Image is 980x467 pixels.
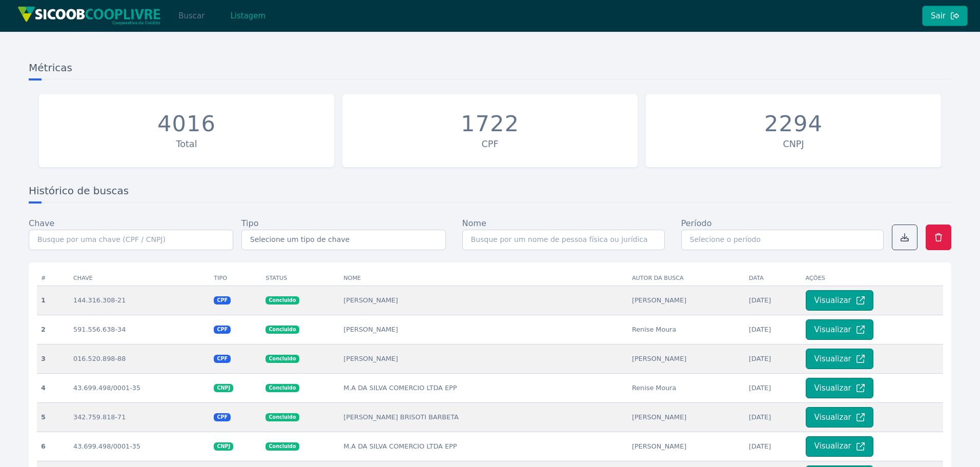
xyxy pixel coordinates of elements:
[266,384,299,392] span: Concluido
[29,217,54,230] label: Chave
[339,344,628,373] td: [PERSON_NAME]
[745,271,802,286] th: Data
[745,344,802,373] td: [DATE]
[806,378,873,398] button: Visualizar
[628,344,745,373] td: [PERSON_NAME]
[339,315,628,344] td: [PERSON_NAME]
[266,355,299,363] span: Concluido
[462,230,665,250] input: Busque por um nome de pessoa física ou jurídica
[339,271,628,286] th: Nome
[69,373,210,402] td: 43.699.498/0001-35
[802,271,943,286] th: Ações
[806,290,873,311] button: Visualizar
[745,286,802,315] td: [DATE]
[29,184,951,202] h3: Histórico de buscas
[37,344,69,373] th: 3
[157,111,216,137] div: 4016
[214,296,231,304] span: CPF
[170,6,213,26] button: Buscar
[69,286,210,315] td: 144.316.308-21
[806,319,873,340] button: Visualizar
[69,402,210,432] td: 342.759.818-71
[745,373,802,402] td: [DATE]
[37,373,69,402] th: 4
[628,402,745,432] td: [PERSON_NAME]
[210,271,261,286] th: Tipo
[806,349,873,369] button: Visualizar
[348,137,632,151] div: CPF
[214,413,231,421] span: CPF
[339,432,628,461] td: M.A DA SILVA COMERCIO LTDA EPP
[266,326,299,334] span: Concluido
[221,6,274,26] button: Listagem
[628,286,745,315] td: [PERSON_NAME]
[681,230,884,250] input: Selecione o período
[37,432,69,461] th: 6
[17,6,161,25] img: img/sicoob_cooplivre.png
[29,60,951,79] h3: Métricas
[628,271,745,286] th: Autor da busca
[37,315,69,344] th: 2
[69,344,210,373] td: 016.520.898-88
[628,432,745,461] td: [PERSON_NAME]
[214,384,233,392] span: CNPJ
[69,432,210,461] td: 43.699.498/0001-35
[339,286,628,315] td: [PERSON_NAME]
[681,217,712,230] label: Período
[44,137,329,151] div: Total
[266,413,299,421] span: Concluido
[69,315,210,344] td: 591.556.638-34
[628,373,745,402] td: Renise Moura
[339,373,628,402] td: M.A DA SILVA COMERCIO LTDA EPP
[806,407,873,428] button: Visualizar
[266,296,299,304] span: Concluido
[266,442,299,451] span: Concluido
[37,402,69,432] th: 5
[241,217,259,230] label: Tipo
[29,230,233,250] input: Busque por uma chave (CPF / CNPJ)
[628,315,745,344] td: Renise Moura
[745,315,802,344] td: [DATE]
[462,217,486,230] label: Nome
[806,436,873,457] button: Visualizar
[69,271,210,286] th: Chave
[214,326,231,334] span: CPF
[37,271,69,286] th: #
[461,111,519,137] div: 1722
[339,402,628,432] td: [PERSON_NAME] BRISOTI BARBETA
[651,137,936,151] div: CNPJ
[745,432,802,461] td: [DATE]
[261,271,339,286] th: Status
[922,6,968,26] button: Sair
[745,402,802,432] td: [DATE]
[214,442,233,451] span: CNPJ
[764,111,823,137] div: 2294
[214,355,231,363] span: CPF
[37,286,69,315] th: 1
